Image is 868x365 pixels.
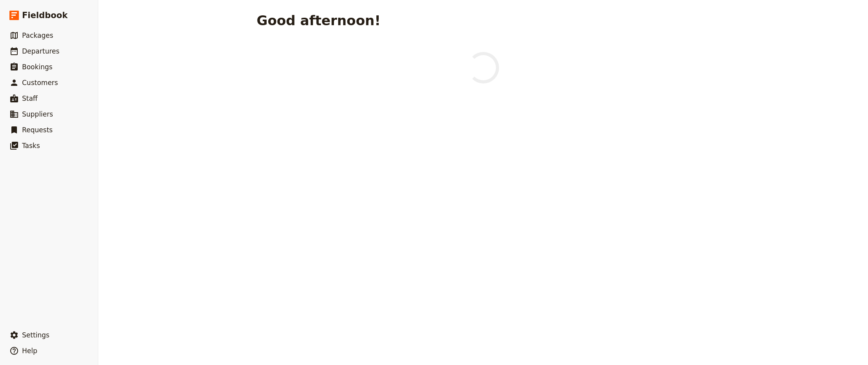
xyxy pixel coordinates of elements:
[22,63,52,71] span: Bookings
[22,94,38,102] span: Staff
[22,142,40,150] span: Tasks
[22,9,68,21] span: Fieldbook
[22,347,37,355] span: Help
[257,13,381,28] h1: Good afternoon!
[22,79,58,87] span: Customers
[22,126,53,134] span: Requests
[22,47,59,55] span: Departures
[22,331,50,339] span: Settings
[22,31,53,39] span: Packages
[22,110,53,118] span: Suppliers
